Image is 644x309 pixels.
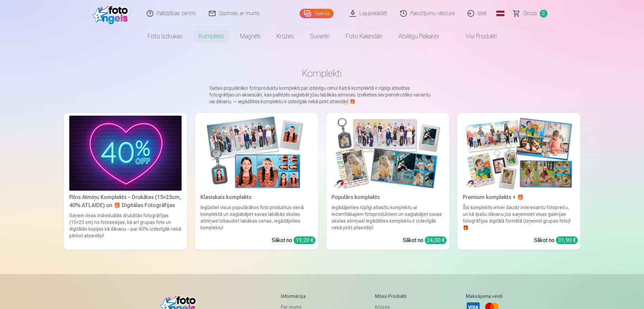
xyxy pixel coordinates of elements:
[447,27,505,46] a: Visi produkti
[460,204,578,231] div: Šis komplekts ietver daudz interesantu fotopreču, un kā īpašu dāvanu jūs saņemsiet visas galerija...
[338,27,390,46] a: Foto kalendāri
[272,236,315,244] div: Sākot no
[332,116,444,191] img: Populārs komplekts
[191,27,232,46] a: Komplekti
[403,236,447,244] div: Sākot no
[300,9,334,18] a: Galerija
[69,67,575,79] h1: Komplekti
[460,193,578,201] div: Premium komplekts + 🎁
[200,116,313,191] img: Klasiskais komplekts
[294,236,315,244] div: 19,20 €
[329,204,447,231] div: Iegādājieties rūpīgi atlasītu komplektu ar iecienītākajiem fotoproduktiem un saglabājiet savas sk...
[463,116,575,191] img: Premium komplekts + 🎁
[466,293,503,300] h5: Maksājuma veidi
[425,236,447,244] div: 24,00 €
[302,27,338,46] a: Suvenīri
[198,204,315,231] div: Iegūstiet visus populārākos foto produktus vienā komplektā un saglabājiet savas labākās skolas at...
[540,10,547,17] span: 0
[326,113,449,250] a: Populārs komplektsPopulārs komplektsIegādājieties rūpīgi atlasītu komplektu ar iecienītākajiem fo...
[375,293,410,300] h5: Mūsu produkti
[556,236,578,244] div: 31,90 €
[523,9,537,17] span: Grozs
[329,193,447,201] div: Populārs komplekts
[457,113,580,250] a: Premium komplekts + 🎁 Premium komplekts + 🎁Šis komplekts ietver daudz interesantu fotopreču, un k...
[64,113,187,250] a: Pilns Atmiņu Komplekts – Drukātas (15×23cm, 40% ATLAIDE) un 🎁 Digitālas Fotogrāfijas Pilns Atmiņu...
[534,236,578,244] div: Sākot no
[198,193,315,201] div: Klasiskais komplekts
[93,3,131,24] img: /fa1
[140,27,191,46] a: Foto izdrukas
[69,116,182,191] img: Pilns Atmiņu Komplekts – Drukātas (15×23cm, 40% ATLAIDE) un 🎁 Digitālas Fotogrāfijas
[268,27,302,46] a: Krūzes
[195,113,318,250] a: Klasiskais komplektsKlasiskais komplektsIegūstiet visus populārākos foto produktus vienā komplekt...
[281,293,320,300] h5: Informācija
[390,27,447,46] a: Atslēgu piekariņi
[232,27,268,46] a: Magnēti
[209,85,435,105] p: Gatavi populārāko fotoproduktu komplekti par izdevīgu cenu! Katrā komplektā ir rūpīgi atlasītas f...
[67,212,184,247] div: Saņem visas individuālās drukātās fotogrāfijas (15×23 cm) no fotosesijas, kā arī grupas foto un d...
[67,193,184,209] div: Pilns Atmiņu Komplekts – Drukātas (15×23cm, 40% ATLAIDE) un 🎁 Digitālas Fotogrāfijas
